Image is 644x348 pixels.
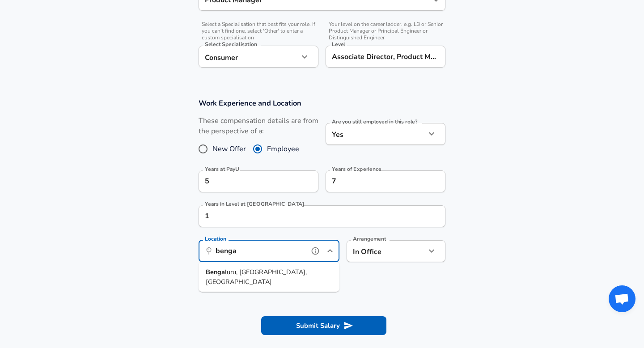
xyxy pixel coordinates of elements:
span: Select a Specialisation that best fits your role. If you can't find one, select 'Other' to enter ... [199,21,318,41]
button: help [309,244,322,258]
label: Are you still employed in this role? [332,119,417,124]
div: Yes [326,123,426,145]
div: In Office [347,240,412,262]
label: Years at PayU [205,166,239,172]
span: Employee [267,144,299,154]
input: L3 [330,50,441,64]
label: Years of Experience [332,166,381,172]
span: Your level on the career ladder. e.g. L3 or Senior Product Manager or Principal Engineer or Disti... [326,21,445,41]
label: Select Specialisation [205,42,257,47]
input: 1 [199,205,426,227]
h3: Work Experience and Location [199,98,445,108]
button: Submit Salary [261,316,386,335]
label: These compensation details are from the perspective of a: [199,116,318,136]
strong: Benga [206,267,225,276]
label: Location [205,236,226,242]
div: Consumer [199,46,299,68]
label: Years in Level at [GEOGRAPHIC_DATA] [205,201,305,207]
label: Level [332,42,345,47]
button: Close [324,245,336,257]
input: 7 [326,170,426,192]
div: Open chat [609,285,636,312]
span: luru, [GEOGRAPHIC_DATA], [GEOGRAPHIC_DATA] [206,267,307,286]
label: Arrangement [353,236,386,242]
input: 0 [199,170,299,192]
span: New Offer [212,144,246,154]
